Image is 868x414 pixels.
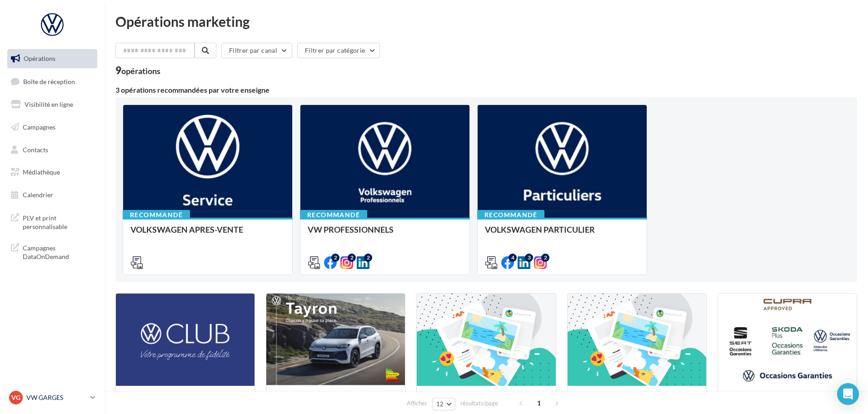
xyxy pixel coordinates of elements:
div: Opérations marketing [115,15,857,28]
span: VW PROFESSIONNELS [308,224,394,234]
div: 4 [509,254,517,262]
span: Boîte de réception [23,77,75,85]
p: VW GARGES [26,393,87,402]
div: Open Intercom Messenger [837,383,859,405]
a: Calendrier [5,185,99,205]
span: résultats/page [460,399,498,408]
div: 2 [541,254,549,262]
button: Filtrer par canal [221,43,292,58]
div: 3 [525,254,533,262]
a: PLV et print personnalisable [5,208,99,235]
button: 12 [432,398,455,410]
span: 12 [436,400,444,408]
div: 3 opérations recommandées par votre enseigne [115,86,857,94]
span: PLV et print personnalisable [23,212,94,231]
div: 2 [348,254,356,262]
div: 9 [115,65,160,75]
div: 2 [364,254,372,262]
a: Boîte de réception [5,72,99,91]
span: VOLKSWAGEN APRES-VENTE [130,224,243,234]
span: 1 [532,396,546,410]
span: VG [11,393,20,402]
span: Médiathèque [23,168,60,176]
span: VOLKSWAGEN PARTICULIER [485,224,595,234]
a: Campagnes DataOnDemand [5,238,99,265]
span: Afficher [407,399,427,408]
button: Filtrer par catégorie [297,43,380,58]
div: 2 [331,254,339,262]
a: Opérations [5,49,99,68]
div: Recommandé [477,210,544,220]
span: Calendrier [23,191,53,199]
a: Contacts [5,140,99,160]
a: Médiathèque [5,163,99,182]
a: VG VW GARGES [7,389,97,406]
span: Campagnes [23,123,55,131]
div: Recommandé [123,210,190,220]
span: Campagnes DataOnDemand [23,242,94,261]
a: Visibilité en ligne [5,95,99,114]
div: Recommandé [300,210,367,220]
a: Campagnes [5,118,99,137]
span: Contacts [23,145,48,153]
div: opérations [121,67,160,75]
span: Visibilité en ligne [25,100,73,108]
span: Opérations [24,55,55,62]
